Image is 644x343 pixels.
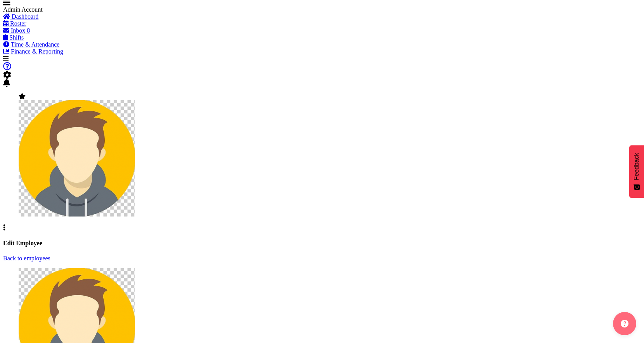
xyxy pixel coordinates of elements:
[3,13,38,20] a: Dashboard
[27,27,30,34] span: 8
[621,320,628,327] img: help-xxl-2.png
[11,48,63,55] span: Finance & Reporting
[9,34,24,41] span: Shifts
[633,153,640,180] span: Feedback
[3,255,50,262] a: Back to employees
[11,41,60,48] span: Time & Attendance
[19,100,135,217] img: admin-rosteritf9cbda91fdf824d97c9d6345b1f660ea.png
[3,48,63,55] a: Finance & Reporting
[3,6,119,13] div: Admin Account
[629,145,644,198] button: Feedback - Show survey
[3,41,59,48] a: Time & Attendance
[3,27,30,34] a: Inbox 8
[3,34,24,41] a: Shifts
[3,20,26,27] a: Roster
[3,240,641,247] h4: Edit Employee
[12,13,38,20] span: Dashboard
[11,27,25,34] span: Inbox
[10,20,26,27] span: Roster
